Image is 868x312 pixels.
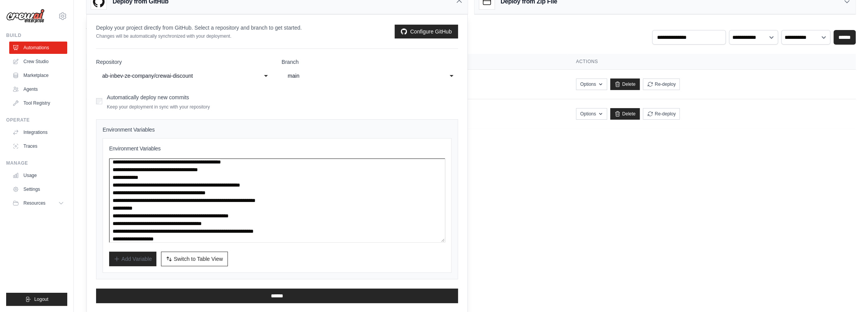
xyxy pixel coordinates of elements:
div: main [288,71,436,80]
a: Delete [610,78,640,90]
p: Changes will be automatically synchronized with your deployment. [96,33,302,39]
p: Keep your deployment in sync with your repository [107,104,210,110]
button: Options [576,108,607,120]
div: Build [6,32,67,38]
th: Token [409,54,566,70]
a: Crew Studio [9,55,67,68]
a: Usage [9,169,67,182]
iframe: Chat Widget [830,275,868,312]
button: Options [576,78,607,90]
button: Re-deploy [643,78,680,90]
h2: Automations Live [86,21,257,32]
span: Resources [23,200,45,206]
h4: Environment Variables [103,126,451,133]
div: ab-inbev-ze-company/crewai-discount [102,71,251,80]
div: Widget de chat [830,275,868,312]
img: Logo [6,9,45,23]
a: Delete [610,108,640,120]
button: Logout [6,293,67,306]
a: Settings [9,183,67,195]
a: Integrations [9,126,67,138]
a: Marketplace [9,69,67,82]
button: Switch to Table View [161,252,228,266]
button: Re-deploy [643,108,680,120]
a: Agents [9,83,67,95]
span: Logout [34,296,48,302]
a: Tool Registry [9,97,67,109]
p: Deploy your project directly from GitHub. Select a repository and branch to get started. [96,24,302,32]
label: Branch [282,58,458,66]
span: Switch to Table View [174,255,223,263]
th: Crew [86,54,250,70]
a: Automations [9,42,67,54]
h3: Environment Variables [109,145,445,152]
a: Traces [9,140,67,152]
label: Automatically deploy new commits [107,94,189,100]
th: Actions [567,54,856,70]
p: Manage and monitor your active crew automations from this dashboard. [86,32,257,39]
button: Resources [9,197,67,209]
div: Manage [6,160,67,166]
button: Add Variable [109,252,156,266]
div: Operate [6,117,67,123]
label: Repository [96,58,272,66]
a: Configure GitHub [395,25,458,38]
